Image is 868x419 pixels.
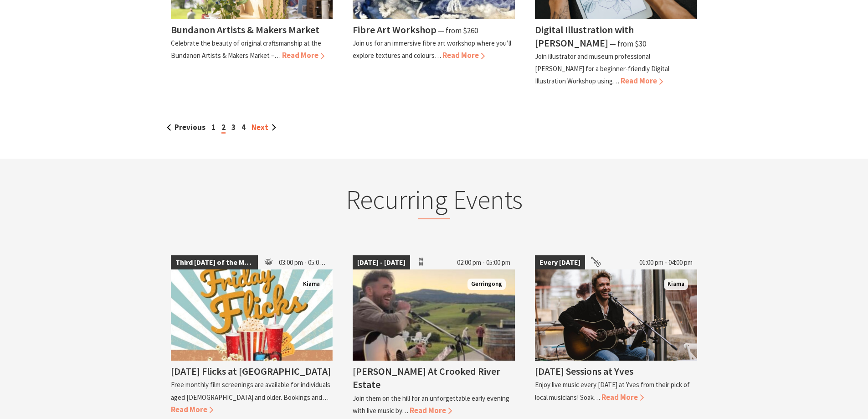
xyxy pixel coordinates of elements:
span: Read More [621,76,663,86]
a: 4 [241,122,246,132]
p: Celebrate the beauty of original craftsmanship at the Bundanon Artists & Makers Market –… [171,39,321,60]
span: Gerringong [467,279,506,290]
p: Enjoy live music every [DATE] at Yves from their pick of local musicians! Soak… [535,380,690,401]
span: ⁠— from $260 [438,26,478,36]
h4: [DATE] Flicks at [GEOGRAPHIC_DATA] [171,365,331,378]
a: [DATE] - [DATE] 02:00 pm - 05:00 pm James Burton Gerringong [PERSON_NAME] At Crooked River Estate... [353,255,515,417]
a: Every [DATE] 01:00 pm - 04:00 pm James Burton Kiama [DATE] Sessions at Yves Enjoy live music ever... [535,255,697,417]
a: Third [DATE] of the Month 03:00 pm - 05:00 pm Kiama [DATE] Flicks at [GEOGRAPHIC_DATA] Free month... [171,255,333,417]
a: Previous [167,122,205,132]
h4: [PERSON_NAME] At Crooked River Estate [353,365,500,391]
h4: Fibre Art Workshop [353,23,437,36]
h4: Bundanon Artists & Makers Market [171,23,319,36]
span: ⁠— from $30 [610,39,646,49]
span: Kiama [664,279,688,290]
span: Read More [282,50,324,60]
span: 2 [221,122,226,134]
a: Next [252,122,276,132]
a: 3 [231,122,236,132]
img: James Burton [535,269,697,361]
span: Read More [171,404,213,414]
span: 03:00 pm - 05:00 pm [274,255,333,270]
h4: Digital Illustration with [PERSON_NAME] [535,23,634,49]
span: 02:00 pm - 05:00 pm [452,255,515,270]
h2: Recurring Events [256,184,613,219]
p: Join us for an immersive fibre art workshop where you’ll explore textures and colours… [353,39,511,60]
a: 1 [211,122,216,132]
span: Every [DATE] [535,255,585,270]
span: Kiama [299,279,324,290]
p: Join illustrator and museum professional [PERSON_NAME] for a beginner-friendly Digital Illustrati... [535,52,669,85]
span: Read More [601,392,644,402]
span: Third [DATE] of the Month [171,255,258,270]
h4: [DATE] Sessions at Yves [535,365,633,378]
p: Join them on the hill for an unforgettable early evening with live music by… [353,394,509,415]
img: James Burton [353,269,515,361]
span: [DATE] - [DATE] [353,255,410,270]
span: Read More [442,50,485,60]
p: Free monthly film screenings are available for individuals aged [DEMOGRAPHIC_DATA] and older. Boo... [171,380,330,401]
span: Read More [410,405,452,415]
span: 01:00 pm - 04:00 pm [635,255,697,270]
